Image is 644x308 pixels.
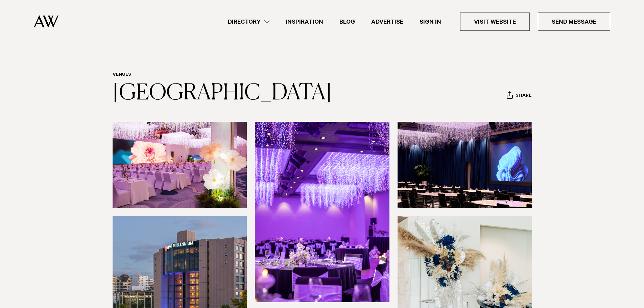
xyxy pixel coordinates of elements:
a: Blog [331,17,363,26]
a: Visit Website [460,13,530,31]
a: [GEOGRAPHIC_DATA] [113,82,332,104]
button: Share [506,91,532,101]
a: Sign In [411,17,449,26]
img: Auckland Weddings Logo [34,15,58,28]
a: Inspiration [278,17,331,26]
a: Advertise [363,17,411,26]
a: Send Message [538,13,610,31]
span: Share [516,93,531,99]
a: Venues [113,72,131,78]
a: Directory [220,17,278,26]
